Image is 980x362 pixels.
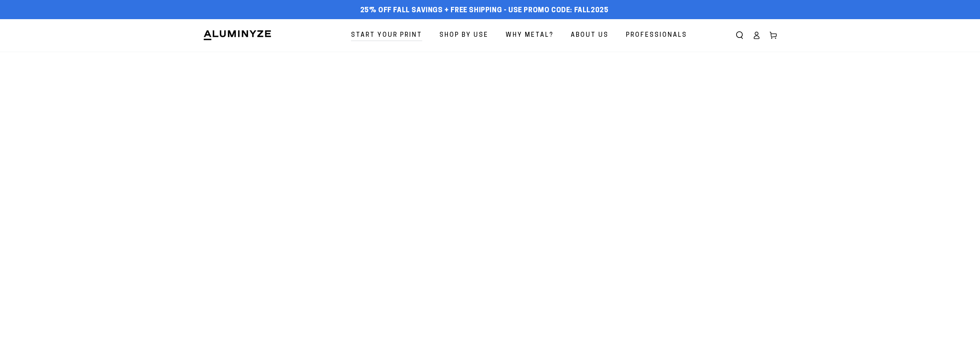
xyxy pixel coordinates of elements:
img: Aluminyze [203,29,272,41]
a: About Us [565,25,614,46]
a: Start Your Print [345,25,428,46]
span: About Us [571,30,609,41]
summary: Search our site [731,27,748,44]
span: Professionals [626,30,687,41]
a: Shop By Use [434,25,494,46]
span: Why Metal? [506,30,554,41]
span: Shop By Use [439,30,488,41]
a: Why Metal? [500,25,559,46]
span: 25% off FALL Savings + Free Shipping - Use Promo Code: FALL2025 [360,7,609,15]
a: Professionals [620,25,693,46]
span: Start Your Print [351,30,422,41]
